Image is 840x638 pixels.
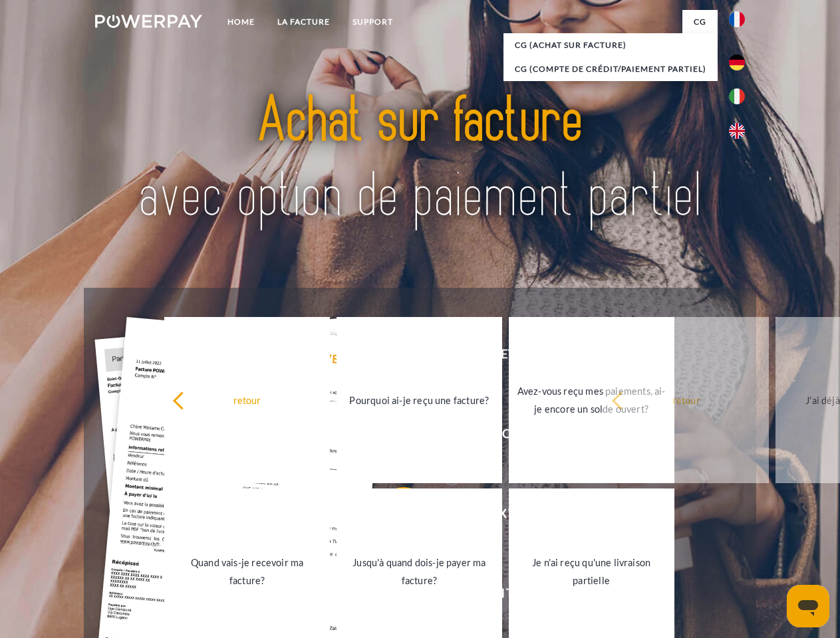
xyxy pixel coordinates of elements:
[517,554,666,589] div: Je n'ai reçu qu'une livraison partielle
[127,64,713,255] img: title-powerpay_fr.svg
[729,88,745,104] img: it
[345,554,494,589] div: Jusqu'à quand dois-je payer ma facture?
[266,10,341,34] a: LA FACTURE
[509,317,674,483] a: Avez-vous reçu mes paiements, ai-je encore un solde ouvert?
[503,33,718,57] a: CG (achat sur facture)
[729,54,745,70] img: de
[503,57,718,81] a: CG (Compte de crédit/paiement partiel)
[95,15,202,28] img: logo-powerpay-white.svg
[517,382,666,418] div: Avez-vous reçu mes paiements, ai-je encore un solde ouvert?
[729,11,745,27] img: fr
[172,554,322,589] div: Quand vais-je recevoir ma facture?
[345,391,494,409] div: Pourquoi ai-je reçu une facture?
[341,10,404,34] a: Support
[172,391,322,409] div: retour
[611,391,761,409] div: retour
[729,123,745,139] img: en
[682,10,718,34] a: CG
[787,585,829,627] iframe: Bouton de lancement de la fenêtre de messagerie
[216,10,266,34] a: Home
